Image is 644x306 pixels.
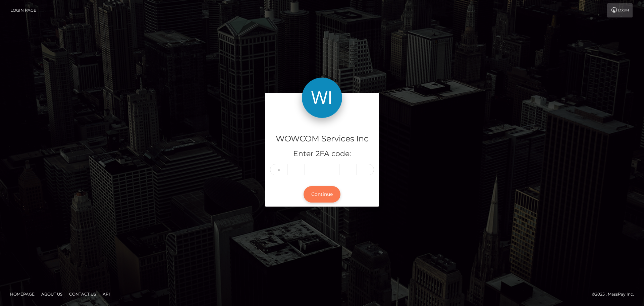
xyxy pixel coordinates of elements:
[100,289,113,299] a: API
[270,133,374,145] h4: WOWCOM Services Inc
[7,289,37,299] a: Homepage
[607,3,633,17] a: Login
[304,186,340,203] button: Continue
[10,3,36,17] a: Login Page
[270,149,374,159] h5: Enter 2FA code:
[39,289,65,299] a: About Us
[302,78,342,118] img: WOWCOM Services Inc
[592,291,639,298] div: © 2025 , MassPay Inc.
[66,289,99,299] a: Contact Us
